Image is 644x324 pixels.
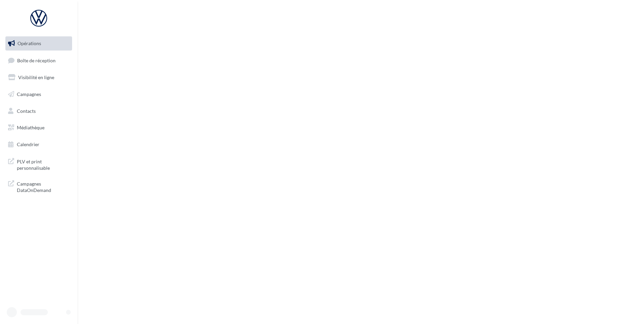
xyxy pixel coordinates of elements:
span: PLV et print personnalisable [17,157,69,171]
span: Calendrier [17,141,39,147]
a: Boîte de réception [4,53,73,68]
a: Opérations [4,36,73,51]
span: Médiathèque [17,125,44,130]
span: Campagnes [17,91,41,97]
a: Campagnes [4,87,73,101]
a: PLV et print personnalisable [4,154,73,174]
a: Contacts [4,104,73,118]
a: Visibilité en ligne [4,70,73,85]
span: Visibilité en ligne [18,74,54,80]
a: Médiathèque [4,121,73,135]
span: Boîte de réception [17,57,56,63]
a: Campagnes DataOnDemand [4,176,73,196]
span: Campagnes DataOnDemand [17,179,69,194]
a: Calendrier [4,137,73,152]
span: Contacts [17,108,36,114]
span: Opérations [18,40,41,46]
